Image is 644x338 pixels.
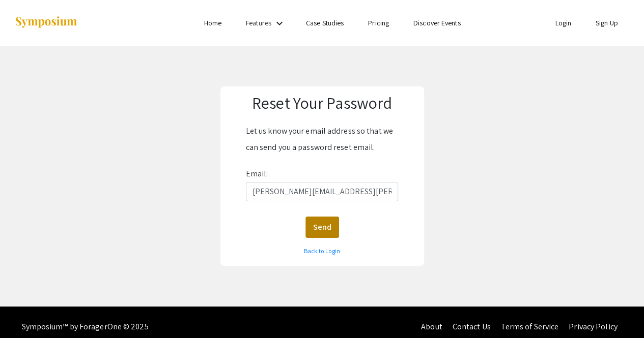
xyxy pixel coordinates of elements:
label: Email: [246,166,268,182]
a: Back to Login [304,247,340,255]
a: Features [246,18,271,27]
a: Discover Events [413,18,461,27]
a: Pricing [368,18,389,27]
button: Send [305,217,339,238]
a: Home [204,18,221,27]
a: Terms of Service [500,321,558,332]
a: Sign Up [596,18,618,27]
img: Symposium by ForagerOne [14,16,78,29]
a: Case Studies [306,18,344,27]
a: About [421,321,442,332]
iframe: Chat [8,292,43,330]
a: Contact Us [452,321,490,332]
a: Login [555,18,571,27]
h1: Reset Your Password [227,93,417,112]
a: Privacy Policy [569,321,617,332]
mat-icon: Expand Features list [273,17,286,29]
div: Let us know your email address so that we can send you a password reset email. [246,123,399,156]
